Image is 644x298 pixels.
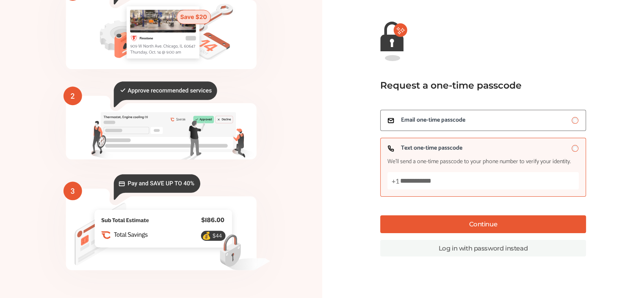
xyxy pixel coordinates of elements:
[380,22,407,61] img: magic-link-lock-error.9d88b03f.svg
[401,117,465,124] span: Email one-time passcode
[380,80,576,91] div: Request a one-time passcode
[387,159,571,165] span: We’ll send a one-time passcode to your phone number to verify your identity.
[202,231,211,240] text: 💰
[572,117,578,124] input: Email one-time passcode
[387,172,579,189] input: Text one-time passcodeWe’ll send a one-time passcode to your phone number to verify your identity.+1
[572,145,578,152] input: Text one-time passcodeWe’ll send a one-time passcode to your phone number to verify your identity.+1
[387,117,394,124] img: icon_email.a11c3263.svg
[380,240,586,256] a: Log in with password instead
[380,215,586,233] button: Continue
[387,145,394,152] img: icon_phone.e7b63c2d.svg
[401,145,462,152] span: Text one-time passcode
